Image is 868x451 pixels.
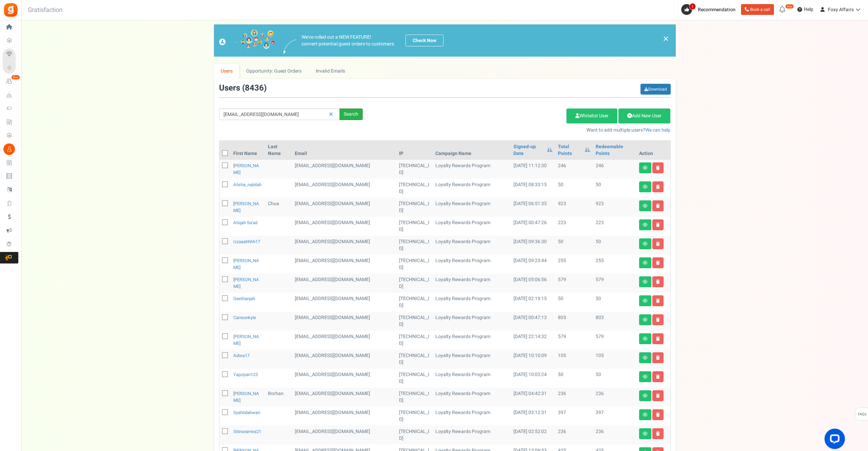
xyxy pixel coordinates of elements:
[219,109,340,120] input: Search by email or name
[555,198,593,217] td: 923
[643,166,648,170] i: View details
[643,204,648,208] i: View details
[593,274,636,293] td: 579
[340,109,363,120] div: Search
[511,388,555,407] td: [DATE] 04:42:31
[292,407,397,426] td: customer
[555,274,593,293] td: 579
[433,179,511,198] td: Loyalty Rewards Program
[396,160,433,179] td: [TECHNICAL_ID]
[292,179,397,198] td: customer
[656,375,660,379] i: Delete user
[741,4,774,15] a: Book a call
[233,314,256,321] a: carreonkyle
[292,369,397,388] td: customer
[643,432,648,436] i: View details
[433,274,511,293] td: Loyalty Rewards Program
[555,179,593,198] td: 50
[681,4,738,15] a: 1 Recommendation
[233,276,259,290] a: [PERSON_NAME]
[558,143,581,157] a: Total Points
[292,350,397,369] td: customer
[396,179,433,198] td: [TECHNICAL_ID]
[511,179,555,198] td: [DATE] 08:33:15
[643,280,648,284] i: View details
[656,280,660,284] i: Delete user
[433,407,511,426] td: Loyalty Rewards Program
[433,312,511,331] td: Loyalty Rewards Program
[566,109,617,123] a: Whitelist User
[643,185,648,189] i: View details
[245,82,264,94] span: 8436
[656,223,660,227] i: Delete user
[433,369,511,388] td: Loyalty Rewards Program
[405,35,444,46] a: Check Now
[511,426,555,445] td: [DATE] 02:52:02
[555,312,593,331] td: 803
[233,181,261,188] a: alisha_nabilah
[292,198,397,217] td: customer
[433,255,511,274] td: Loyalty Rewards Program
[396,141,433,160] th: IP
[593,255,636,274] td: 255
[511,369,555,388] td: [DATE] 10:03:24
[20,3,70,17] h3: Gratisfaction
[433,331,511,350] td: Loyalty Rewards Program
[309,63,352,79] a: Invalid Emails
[698,6,736,13] span: Recommendation
[857,408,867,421] span: FAQs
[292,331,397,350] td: customer
[396,312,433,331] td: [TECHNICAL_ID]
[511,160,555,179] td: [DATE] 11:12:30
[265,198,292,217] td: Chua
[618,109,670,123] a: Add New User
[396,350,433,369] td: [TECHNICAL_ID]
[396,369,433,388] td: [TECHNICAL_ID]
[656,185,660,189] i: Delete user
[292,141,397,160] th: Email
[656,394,660,398] i: Delete user
[513,143,543,157] a: Signed-up Date
[555,350,593,369] td: 105
[555,407,593,426] td: 397
[593,198,636,217] td: 923
[326,109,336,120] a: Reset
[396,407,433,426] td: [TECHNICAL_ID]
[233,162,259,176] a: [PERSON_NAME]
[396,388,433,407] td: [TECHNICAL_ID]
[656,299,660,303] i: Delete user
[511,350,555,369] td: [DATE] 10:10:09
[231,141,266,160] th: First Name
[656,204,660,208] i: Delete user
[396,293,433,312] td: [TECHNICAL_ID]
[284,39,296,54] img: images
[433,350,511,369] td: Loyalty Rewards Program
[292,426,397,445] td: customer
[593,331,636,350] td: 579
[828,6,854,13] span: Foxy Affairs
[233,428,261,435] a: sitinoramira21
[233,333,259,347] a: [PERSON_NAME]
[656,432,660,436] i: Delete user
[433,388,511,407] td: Loyalty Rewards Program
[593,407,636,426] td: 397
[292,293,397,312] td: customer
[643,223,648,227] i: View details
[373,127,671,134] p: Want to add multiple users?
[593,426,636,445] td: 236
[292,236,397,255] td: customer
[233,200,259,214] a: [PERSON_NAME]
[555,255,593,274] td: 255
[511,407,555,426] td: [DATE] 03:12:31
[555,160,593,179] td: 246
[593,312,636,331] td: 803
[645,126,670,134] a: We can help
[292,217,397,236] td: customer
[656,356,660,360] i: Delete user
[643,261,648,265] i: View details
[511,217,555,236] td: [DATE] 00:47:26
[3,76,18,87] a: New
[643,337,648,341] i: View details
[233,409,260,416] a: syahiidahwan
